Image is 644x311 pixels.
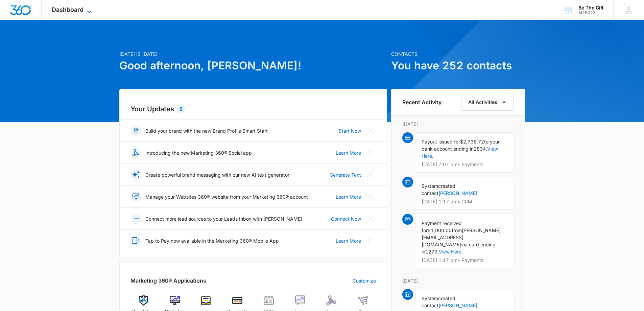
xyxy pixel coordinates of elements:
button: All Activities [461,94,514,111]
h1: Good afternoon, [PERSON_NAME]! [119,58,387,74]
div: account name [578,5,603,10]
div: 6 [177,105,185,113]
p: [DATE] [402,277,514,284]
span: [PERSON_NAME] [462,227,501,233]
span: Payout issued for [422,139,460,145]
button: Close [365,213,376,224]
p: Tap to Pay now available in the Marketing 360® Mobile App [145,237,279,244]
span: from [452,227,462,233]
h2: Marketing 360® Applications [130,276,206,285]
button: Close [365,147,376,158]
p: [DATE] 7:07 pm • Payments [422,162,508,167]
p: Contacts [391,50,525,58]
a: Learn More [336,149,361,156]
span: $2,736.72 [460,139,484,145]
p: Manage your Websites 360® website from your Marketing 360® account [145,193,308,200]
p: Build your brand with the new Brand Profile Smart Start [145,127,268,134]
span: 2834. [474,146,487,152]
p: Introducing the new Marketing 360® Social app [145,149,252,156]
span: Payment received for [422,220,462,233]
p: Create powerful brand messaging with our new AI text generator [145,171,289,178]
span: $1,000.00 [428,227,452,233]
h6: Recent Activity [402,98,442,106]
span: Dashboard [52,6,84,13]
a: Start Now [339,127,361,134]
a: Customize [353,277,376,284]
a: View Here. [439,249,463,254]
button: Close [365,191,376,202]
a: [PERSON_NAME] [438,303,477,308]
a: Learn More [336,237,361,244]
p: [DATE] 1:17 pm • Payments [422,258,508,263]
p: Connect more lead sources to your Leads Inbox with [PERSON_NAME] [145,215,302,222]
p: [DATE] 1:17 pm • CRM [422,199,508,204]
span: System [422,295,438,301]
p: [DATE] [402,120,514,128]
button: Close [365,169,376,180]
a: [PERSON_NAME] [438,190,477,196]
span: created contact [422,183,455,196]
a: Learn More [336,193,361,200]
button: Close [365,125,376,136]
a: Connect Now [331,215,361,222]
span: 1279. [425,249,439,254]
h2: Your Updates [130,104,376,114]
button: Close [365,235,376,246]
a: Generate Text [330,171,361,178]
span: System [422,183,438,189]
h1: You have 252 contacts [391,58,525,74]
span: [EMAIL_ADDRESS][DOMAIN_NAME] [422,235,463,247]
p: [DATE] is [DATE] [119,50,387,58]
span: created contact [422,295,455,308]
div: account id [578,10,603,15]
